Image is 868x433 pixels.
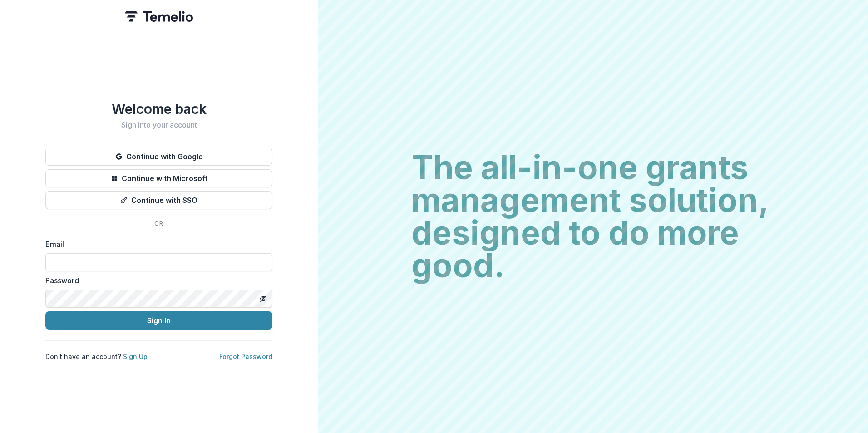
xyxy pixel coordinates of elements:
button: Continue with Google [45,148,272,166]
a: Forgot Password [219,353,272,360]
label: Password [45,275,267,286]
h1: Welcome back [45,101,272,117]
h2: Sign into your account [45,121,272,129]
button: Toggle password visibility [256,291,271,306]
a: Sign Up [123,353,148,360]
p: Don't have an account? [45,352,148,361]
button: Sign In [45,311,272,330]
img: Temelio [125,11,193,22]
button: Continue with Microsoft [45,169,272,187]
button: Continue with SSO [45,191,272,209]
label: Email [45,239,267,250]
